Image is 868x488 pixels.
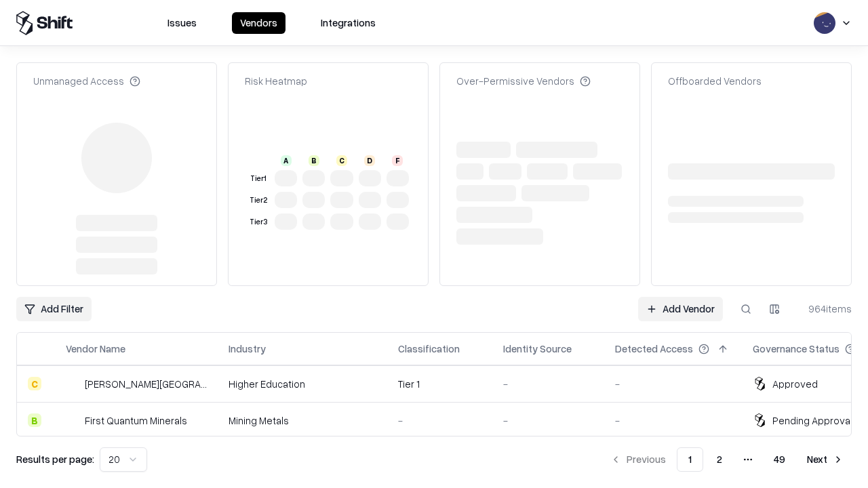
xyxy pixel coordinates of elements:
[602,447,852,472] nav: pagination
[28,377,41,390] div: C
[16,297,92,321] button: Add Filter
[281,155,292,166] div: A
[16,452,94,466] p: Results per page:
[229,377,376,391] div: Higher Education
[398,377,481,391] div: Tier 1
[232,12,285,34] button: Vendors
[85,413,187,428] div: First Quantum Minerals
[615,413,731,428] div: -
[364,155,375,166] div: D
[503,377,593,391] div: -
[66,377,79,390] img: Reichman University
[456,74,591,88] div: Over-Permissive Vendors
[398,413,481,428] div: -
[309,155,319,166] div: B
[503,342,572,356] div: Identity Source
[229,413,376,428] div: Mining Metals
[248,195,269,206] div: Tier 2
[772,413,852,428] div: Pending Approval
[677,447,703,472] button: 1
[615,377,731,391] div: -
[668,74,762,88] div: Offboarded Vendors
[772,377,818,391] div: Approved
[638,297,723,321] a: Add Vendor
[229,342,266,356] div: Industry
[66,342,125,356] div: Vendor Name
[33,74,140,88] div: Unmanaged Access
[503,413,593,428] div: -
[336,155,347,166] div: C
[392,155,403,166] div: F
[799,447,852,472] button: Next
[248,216,269,228] div: Tier 3
[245,74,307,88] div: Risk Heatmap
[615,342,693,356] div: Detected Access
[706,447,733,472] button: 2
[398,342,460,356] div: Classification
[753,342,840,356] div: Governance Status
[28,413,41,427] div: B
[797,302,852,316] div: 964 items
[248,173,269,184] div: Tier 1
[763,447,796,472] button: 49
[66,413,79,427] img: First Quantum Minerals
[159,12,205,34] button: Issues
[85,377,207,391] div: [PERSON_NAME][GEOGRAPHIC_DATA]
[313,12,384,34] button: Integrations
